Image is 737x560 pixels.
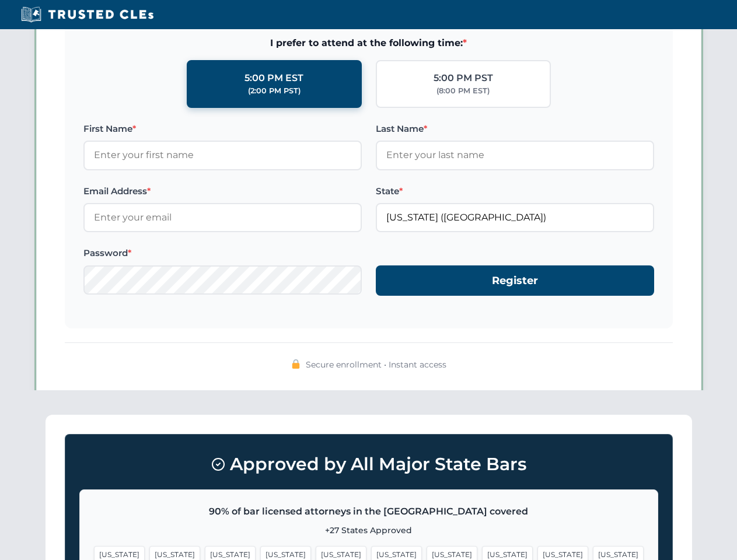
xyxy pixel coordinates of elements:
[83,184,362,198] label: Email Address
[94,504,644,519] p: 90% of bar licensed attorneys in the [GEOGRAPHIC_DATA] covered
[376,122,654,136] label: Last Name
[376,184,654,198] label: State
[306,358,446,371] span: Secure enrollment • Instant access
[79,449,658,480] h3: Approved by All Major State Bars
[83,141,362,170] input: Enter your first name
[248,85,301,97] div: (2:00 PM PST)
[18,6,157,23] img: Trusted CLEs
[376,141,654,170] input: Enter your last name
[83,203,362,232] input: Enter your email
[376,265,654,296] button: Register
[83,36,654,51] span: I prefer to attend at the following time:
[376,203,654,232] input: Washington (WA)
[83,246,362,260] label: Password
[244,71,303,86] div: 5:00 PM EST
[83,122,362,136] label: First Name
[291,359,301,369] img: 🔒
[94,524,644,537] p: +27 States Approved
[436,85,490,97] div: (8:00 PM EST)
[434,71,493,86] div: 5:00 PM PST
